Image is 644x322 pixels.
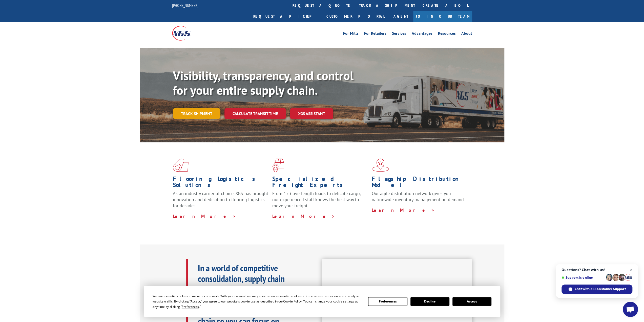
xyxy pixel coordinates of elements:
a: Advantages [412,31,432,37]
a: Open chat [623,302,638,317]
a: Customer Portal [323,11,388,22]
p: From 123 overlength loads to delicate cargo, our experienced staff knows the best way to move you... [272,191,368,213]
span: Chat with XGS Customer Support [575,287,626,291]
span: Support is online [562,276,604,279]
span: Cookie Policy [283,299,302,304]
img: xgs-icon-flagship-distribution-model-red [372,159,389,172]
span: Chat with XGS Customer Support [562,285,632,294]
a: XGS ASSISTANT [290,108,333,119]
a: For Retailers [364,31,386,37]
a: Resources [438,31,456,37]
a: Learn More > [372,207,435,213]
button: Decline [410,297,449,306]
a: Calculate transit time [224,108,286,119]
a: Services [392,31,406,37]
span: Preferences [182,305,199,309]
h1: Flooring Logistics Solutions [173,176,268,191]
a: Request a pickup [250,11,323,22]
span: Our agile distribution network gives you nationwide inventory management on demand. [372,191,465,202]
a: Learn More > [173,213,236,219]
div: We use essential cookies to make our site work. With your consent, we may also use non-essential ... [153,293,362,309]
div: Cookie Consent Prompt [144,286,500,317]
h1: Flagship Distribution Model [372,176,467,191]
img: xgs-icon-focused-on-flooring-red [272,159,284,172]
button: Accept [452,297,491,306]
a: [PHONE_NUMBER] [172,3,198,8]
a: Agent [388,11,413,22]
a: For Mills [343,31,359,37]
b: Visibility, transparency, and control for your entire supply chain. [173,68,354,98]
a: Learn More > [272,213,335,219]
a: Join Our Team [413,11,472,22]
span: Questions? Chat with us! [562,268,632,272]
h1: Specialized Freight Experts [272,176,368,191]
span: As an industry carrier of choice, XGS has brought innovation and dedication to flooring logistics... [173,191,268,209]
img: xgs-icon-total-supply-chain-intelligence-red [173,159,189,172]
a: About [461,31,472,37]
a: Track shipment [173,108,220,119]
button: Preferences [368,297,407,306]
